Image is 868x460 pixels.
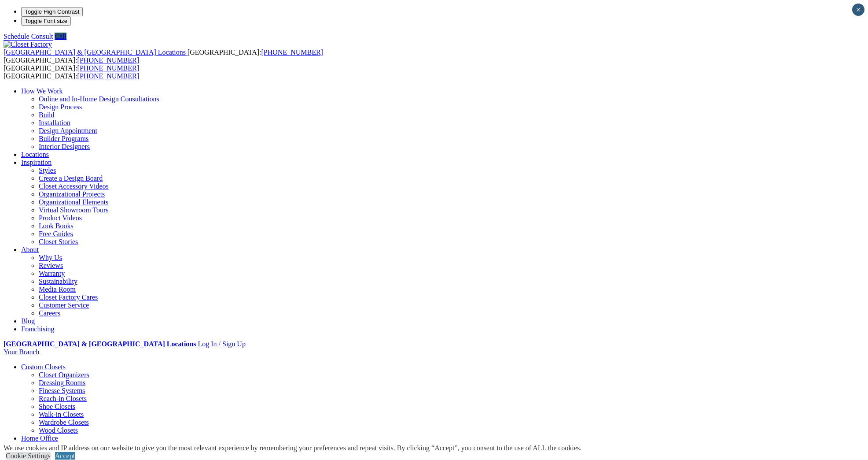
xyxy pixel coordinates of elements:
span: [GEOGRAPHIC_DATA] & [GEOGRAPHIC_DATA] Locations [4,48,186,56]
a: Blog [21,317,35,325]
img: Closet Factory [4,41,52,48]
a: Walk-in Closets [39,411,84,418]
a: Your Branch [4,348,39,356]
a: Organizational Elements [39,198,108,206]
div: We use cookies and IP address on our website to give you the most relevant experience by remember... [4,444,581,452]
a: Locations [21,151,49,158]
a: Log In / Sign Up [198,340,245,348]
a: Product Videos [39,214,82,222]
a: Careers [39,309,60,317]
a: Interior Designers [39,143,90,150]
a: Organizational Projects [39,190,105,198]
a: Reviews [39,262,63,269]
a: Franchising [21,325,55,333]
a: Sustainability [39,278,77,285]
a: Closet Organizers [39,371,89,378]
a: Styles [39,167,56,174]
a: Design Process [39,103,82,111]
span: [GEOGRAPHIC_DATA]: [GEOGRAPHIC_DATA]: [4,64,139,80]
a: Accept [55,452,75,460]
a: Custom Closets [21,363,66,371]
span: Toggle Font size [25,18,67,24]
a: Create a Design Board [39,174,103,182]
a: Design Appointment [39,127,97,134]
a: Closet Stories [39,238,78,245]
a: [PHONE_NUMBER] [77,56,139,64]
a: Virtual Showroom Tours [39,206,109,214]
a: Media Room [39,286,76,293]
a: Shoe Closets [39,403,75,410]
a: Dressing Rooms [39,379,85,386]
button: Toggle High Contrast [21,7,83,16]
a: Garage [21,442,41,450]
a: How We Work [21,87,63,95]
a: Online and In-Home Design Consultations [39,95,159,103]
a: Finesse Systems [39,387,85,394]
a: Build [39,111,55,119]
a: Warranty [39,270,65,277]
a: Look Books [39,222,74,230]
a: Home Office [21,434,58,442]
a: Call [55,33,66,40]
button: Toggle Font size [21,16,71,26]
span: Toggle High Contrast [25,8,79,15]
a: Wardrobe Closets [39,419,89,426]
a: Inspiration [21,159,51,166]
a: Free Guides [39,230,73,237]
a: Customer Service [39,301,89,309]
a: [PHONE_NUMBER] [77,64,139,72]
a: Builder Programs [39,135,88,142]
a: Why Us [39,254,62,261]
span: [GEOGRAPHIC_DATA]: [GEOGRAPHIC_DATA]: [4,48,323,64]
a: Reach-in Closets [39,395,87,402]
a: Closet Factory Cares [39,293,98,301]
a: Schedule Consult [4,33,53,40]
a: Cookie Settings [6,452,51,460]
a: Installation [39,119,70,126]
a: [PHONE_NUMBER] [77,72,139,80]
button: Close [852,4,864,16]
a: [GEOGRAPHIC_DATA] & [GEOGRAPHIC_DATA] Locations [4,340,196,348]
a: Closet Accessory Videos [39,182,109,190]
a: Wood Closets [39,427,78,434]
a: [PHONE_NUMBER] [261,48,323,56]
a: About [21,246,39,253]
a: [GEOGRAPHIC_DATA] & [GEOGRAPHIC_DATA] Locations [4,48,188,56]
